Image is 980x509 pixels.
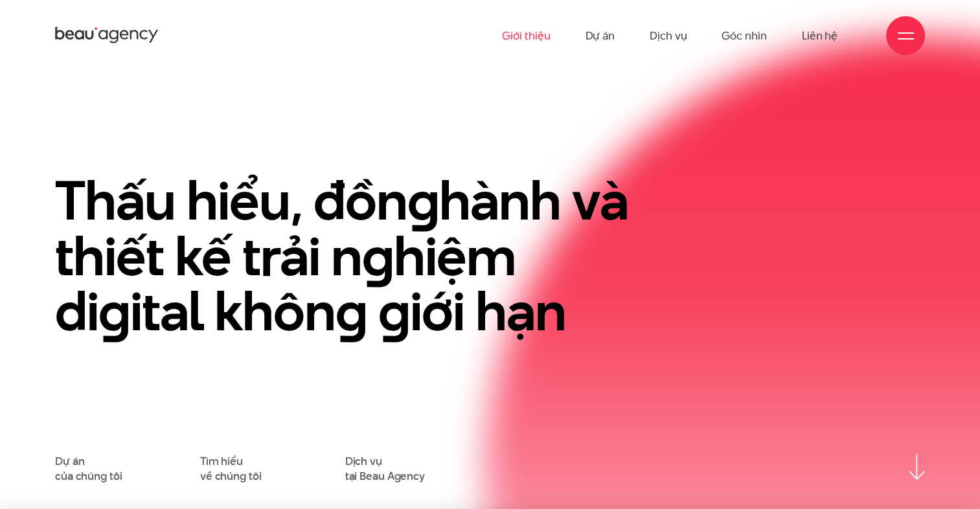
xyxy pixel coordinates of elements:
a: Dự áncủa chúng tôi [55,454,122,483]
en: g [362,218,394,294]
a: Tìm hiểuvề chúng tôi [200,454,262,483]
en: g [98,273,130,349]
en: g [378,273,410,349]
a: Dịch vụtại Beau Agency [345,454,425,483]
en: g [336,273,367,349]
en: g [407,163,439,238]
h1: Thấu hiểu, đồn hành và thiết kế trải n hiệm di ital khôn iới hạn [55,173,628,339]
